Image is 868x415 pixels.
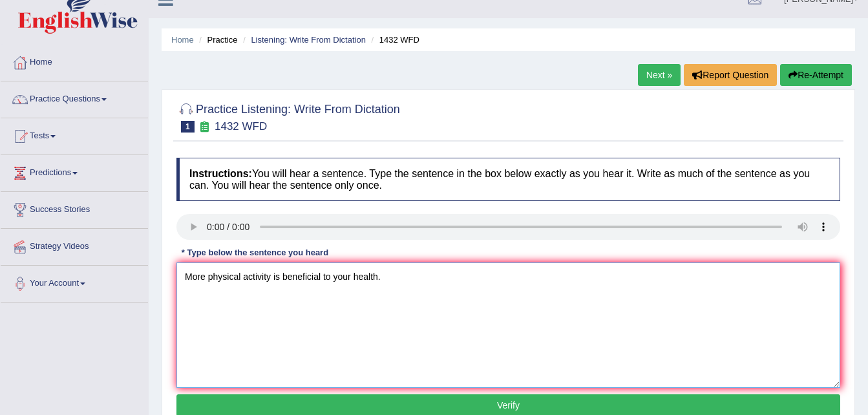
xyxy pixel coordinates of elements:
[1,229,148,261] a: Strategy Videos
[1,155,148,187] a: Predictions
[780,64,852,86] button: Re-Attempt
[171,35,194,45] a: Home
[176,158,840,201] h4: You will hear a sentence. Type the sentence in the box below exactly as you hear it. Write as muc...
[684,64,777,86] button: Report Question
[251,35,366,45] a: Listening: Write From Dictation
[1,266,148,298] a: Your Account
[189,168,252,179] b: Instructions:
[368,34,419,46] li: 1432 WFD
[196,34,237,46] li: Practice
[638,64,681,86] a: Next »
[1,118,148,151] a: Tests
[1,45,148,77] a: Home
[1,81,148,114] a: Practice Questions
[176,100,400,133] h2: Practice Listening: Write From Dictation
[176,246,333,259] div: * Type below the sentence you heard
[1,192,148,224] a: Success Stories
[215,120,267,133] small: 1432 WFD
[198,121,211,133] small: Exam occurring question
[181,121,195,133] span: 1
